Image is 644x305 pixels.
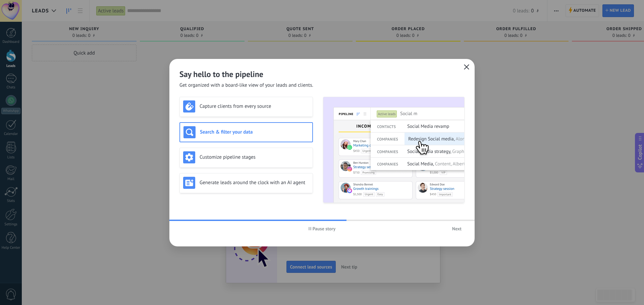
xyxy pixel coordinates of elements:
h3: Capture clients from every source [200,103,309,109]
h3: Generate leads around the clock with an AI agent [200,179,309,186]
h2: Say hello to the pipeline [179,69,465,79]
h3: Search & filter your data [200,129,309,135]
h3: Customize pipeline stages [200,154,309,160]
button: Pause story [306,224,339,234]
button: Next [449,224,465,234]
span: Next [452,226,462,231]
span: Get organized with a board-like view of your leads and clients. [179,82,313,89]
span: Pause story [313,226,336,231]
